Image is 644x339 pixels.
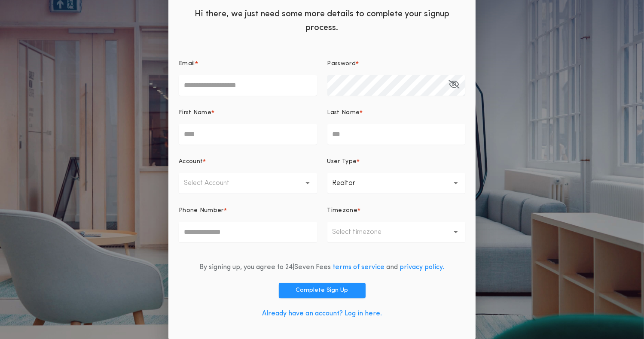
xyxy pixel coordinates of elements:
[327,124,466,145] input: Last Name*
[400,264,445,271] a: privacy policy.
[179,124,317,145] input: First Name*
[179,75,317,96] input: Email*
[333,178,369,188] p: Realtor
[327,222,466,242] button: Select timezone
[179,206,224,215] p: Phone Number
[179,173,317,194] button: Select Account
[179,60,195,68] p: Email
[333,264,385,271] a: terms of service
[179,157,203,166] p: Account
[200,262,445,272] div: By signing up, you agree to 24|Seven Fees and
[168,0,476,39] div: Hi there, we just need some more details to complete your signup process.
[327,60,356,68] p: Password
[327,109,360,117] p: Last Name
[327,157,357,166] p: User Type
[279,283,366,298] button: Complete Sign Up
[327,173,466,194] button: Realtor
[327,206,358,215] p: Timezone
[179,109,211,117] p: First Name
[184,178,243,188] p: Select Account
[262,310,382,317] a: Already have an account? Log in here.
[449,75,459,96] button: Password*
[327,75,466,96] input: Password*
[179,222,317,242] input: Phone Number*
[333,227,396,237] p: Select timezone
